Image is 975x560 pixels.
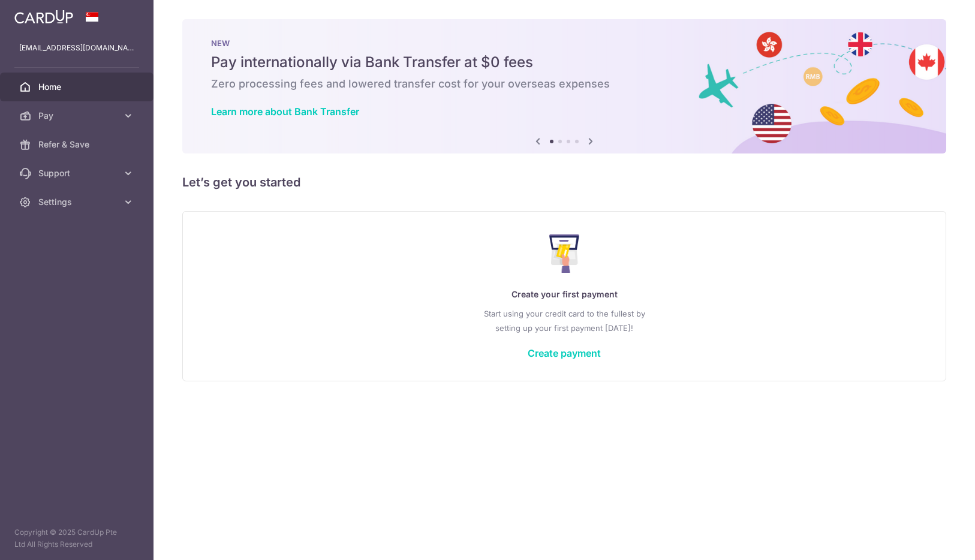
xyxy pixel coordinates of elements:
[182,173,946,192] h5: Let’s get you started
[182,19,946,153] img: Bank transfer banner
[528,347,601,359] a: Create payment
[211,53,917,72] h5: Pay internationally via Bank Transfer at $0 fees
[38,110,118,122] span: Pay
[38,196,118,208] span: Settings
[38,81,118,93] span: Home
[19,42,134,54] p: [EMAIL_ADDRESS][DOMAIN_NAME]
[14,10,73,24] img: CardUp
[38,167,118,179] span: Support
[211,106,359,118] a: Learn more about Bank Transfer
[207,287,922,302] p: Create your first payment
[211,77,917,91] h6: Zero processing fees and lowered transfer cost for your overseas expenses
[207,306,922,335] p: Start using your credit card to the fullest by setting up your first payment [DATE]!
[549,234,580,273] img: Make Payment
[38,139,118,150] span: Refer & Save
[211,38,917,48] p: NEW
